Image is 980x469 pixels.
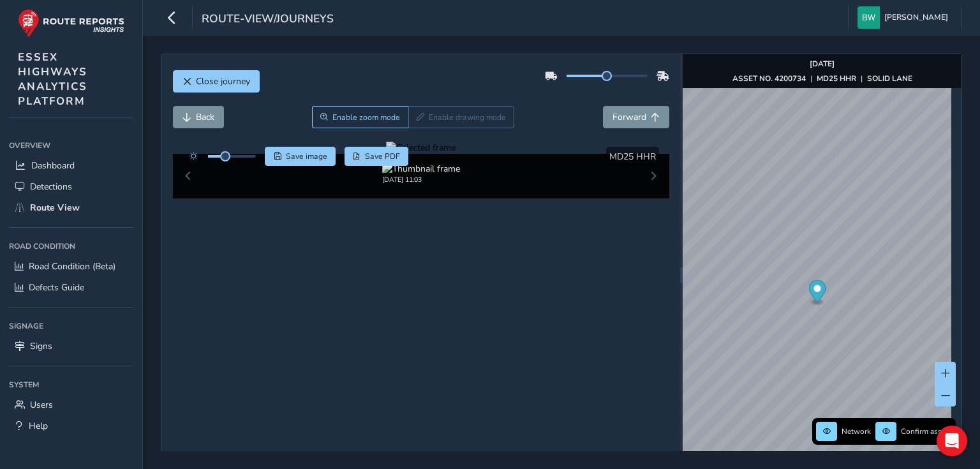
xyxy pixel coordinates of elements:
button: PDF [345,147,409,166]
span: Network [842,426,871,436]
span: Route View [30,202,80,214]
span: Enable zoom mode [332,112,400,123]
span: Signs [30,340,52,352]
span: [PERSON_NAME] [884,6,948,29]
div: [DATE] 11:03 [382,175,460,184]
div: Open Intercom Messenger [937,426,967,456]
div: | | [732,73,912,84]
strong: ASSET NO. 4200734 [732,73,806,84]
button: Close journey [173,70,260,93]
a: Route View [9,197,133,218]
a: Signs [9,336,133,357]
strong: [DATE] [810,59,835,69]
img: diamond-layout [857,6,880,29]
a: Road Condition (Beta) [9,256,133,277]
a: Users [9,394,133,415]
strong: MD25 HHR [817,73,856,84]
span: Users [30,399,53,411]
span: Detections [30,181,72,193]
span: Back [196,111,214,123]
a: Detections [9,176,133,197]
img: rr logo [18,9,124,38]
a: Defects Guide [9,277,133,298]
span: Forward [612,111,646,123]
button: Save [265,147,336,166]
strong: SOLID LANE [867,73,912,84]
button: [PERSON_NAME] [857,6,953,29]
div: Overview [9,136,133,155]
span: Help [29,420,48,432]
span: Save PDF [365,151,400,161]
span: Dashboard [31,160,75,172]
img: Thumbnail frame [382,163,460,175]
span: Road Condition (Beta) [29,260,115,272]
button: Forward [603,106,669,128]
span: Confirm assets [901,426,952,436]
a: Dashboard [9,155,133,176]
button: Zoom [312,106,408,128]
span: Close journey [196,75,250,87]
div: Map marker [809,280,826,306]
button: Back [173,106,224,128]
div: Road Condition [9,237,133,256]
span: route-view/journeys [202,11,334,29]
span: Defects Guide [29,281,84,294]
span: Save image [286,151,327,161]
span: ESSEX HIGHWAYS ANALYTICS PLATFORM [18,50,87,108]
span: MD25 HHR [609,151,656,163]
div: System [9,375,133,394]
a: Help [9,415,133,436]
div: Signage [9,316,133,336]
